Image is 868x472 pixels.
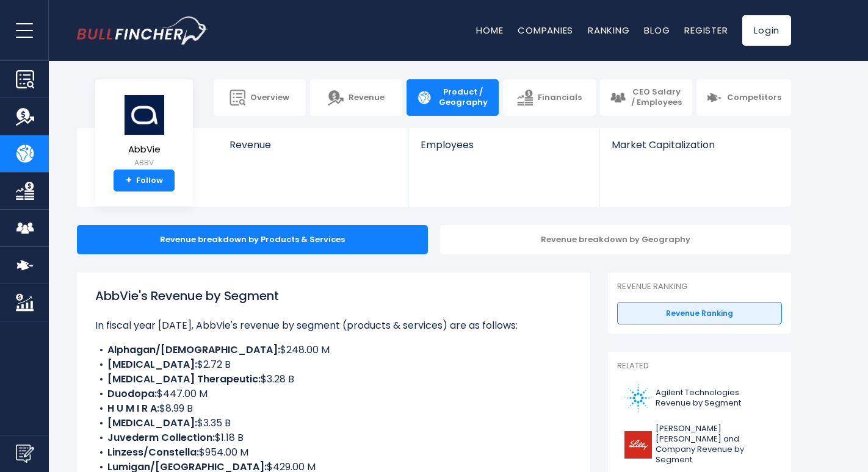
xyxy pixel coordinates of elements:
small: ABBV [123,157,165,168]
div: Revenue breakdown by Products & Services [77,225,428,254]
b: [MEDICAL_DATA]: [107,416,197,430]
li: $2.72 B [95,357,571,372]
span: [PERSON_NAME] [PERSON_NAME] and Company Revenue by Segment [656,424,775,465]
a: Blog [644,24,670,37]
span: Financials [538,93,582,103]
span: Revenue [230,139,396,151]
a: Ranking [588,24,629,37]
h1: AbbVie's Revenue by Segment [95,287,571,305]
b: Linzess/Constella: [107,445,199,459]
p: In fiscal year [DATE], AbbVie's revenue by segment (products & services) are as follows: [95,318,571,333]
li: $3.35 B [95,416,571,431]
strong: + [126,175,132,186]
b: Alphagan/[DEMOGRAPHIC_DATA]: [107,343,280,357]
img: bullfincher logo [77,16,208,45]
li: $1.18 B [95,431,571,445]
b: Duodopa: [107,387,157,401]
a: Revenue Ranking [617,302,782,325]
li: $3.28 B [95,372,571,387]
div: Revenue breakdown by Geography [440,225,791,254]
b: [MEDICAL_DATA] Therapeutic: [107,372,261,386]
a: Employees [408,128,598,171]
a: Home [476,24,503,37]
a: Revenue [217,128,408,171]
li: $8.99 B [95,401,571,416]
a: Competitors [696,79,791,116]
a: Login [742,15,791,46]
a: Register [684,24,728,37]
span: CEO Salary / Employees [631,87,682,108]
a: Companies [518,24,573,37]
b: H U M I R A: [107,401,159,415]
a: Market Capitalization [599,128,790,171]
b: [MEDICAL_DATA]: [107,357,197,371]
a: [PERSON_NAME] [PERSON_NAME] and Company Revenue by Segment [617,421,782,468]
p: Revenue Ranking [617,282,782,292]
a: CEO Salary / Employees [600,79,692,116]
span: Product / Geography [437,87,489,108]
p: Related [617,361,782,371]
img: LLY logo [624,431,652,459]
a: Agilent Technologies Revenue by Segment [617,381,782,415]
b: Juvederm Collection: [107,431,215,445]
a: Overview [214,79,306,116]
a: Financials [503,79,595,116]
a: Go to homepage [77,16,208,45]
span: Overview [250,93,289,103]
li: $248.00 M [95,343,571,357]
img: A logo [624,384,652,412]
a: Revenue [310,79,402,116]
li: $447.00 M [95,387,571,401]
a: Product / Geography [407,79,499,116]
li: $954.00 M [95,445,571,460]
span: AbbVie [123,145,165,155]
span: Employees [421,139,586,151]
span: Revenue [349,93,385,103]
span: Market Capitalization [612,139,778,151]
span: Agilent Technologies Revenue by Segment [656,388,775,409]
a: +Follow [114,170,175,191]
span: Competitors [727,93,781,103]
a: AbbVie ABBV [122,94,166,170]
